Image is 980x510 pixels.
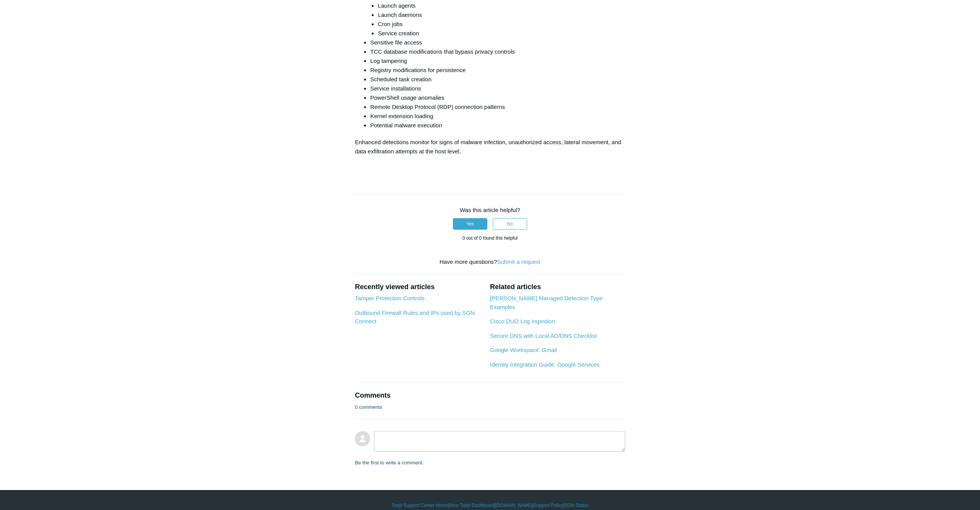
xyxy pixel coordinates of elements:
[370,47,625,56] li: TCC database modifications that bypass privacy controls
[370,102,625,112] li: Remote Desktop Protocol (RDP) connection patterns
[355,282,482,292] h2: Recently viewed articles
[493,218,527,230] button: This article was not helpful
[495,502,532,509] a: [DOMAIN_NAME]
[490,295,603,310] a: [PERSON_NAME] Managed Detection Type Examples
[453,218,487,230] button: This article was helpful
[355,138,625,156] p: Enhanced detections monitor for signs of malware infection, unauthorized access, lateral movement...
[370,93,625,102] li: PowerShell usage anomalies
[462,235,518,241] span: 0 out of 0 found this helpful
[355,459,423,467] p: Be the first to write a comment.
[378,10,625,20] li: Launch daemons
[378,1,625,10] li: Launch agents
[355,295,425,301] a: Tamper Protection Controls
[370,66,625,75] li: Registry modifications for persistence
[449,502,494,509] a: Your Todyl Dashboard
[490,282,625,292] h2: Related articles
[564,502,588,509] a: SGN Status
[370,121,625,130] li: Potential malware execution
[534,502,563,509] a: Support Policy
[497,258,540,265] a: Submit a request
[490,347,557,353] a: Google Workspace: Gmail
[374,431,625,452] textarea: Add your comment
[355,403,382,411] p: 0 comments
[370,75,625,84] li: Scheduled task creation
[355,309,475,325] a: Outbound Firewall Rules and IPs used by SGN Connect
[490,361,599,368] a: Identity Integration Guide: Google Services
[490,318,555,324] a: Cisco DUO Log Ingestion
[490,332,597,339] a: Secure DNS with Local AD/DNS Checklist
[370,38,625,47] li: Sensitive file access
[355,258,625,267] div: Have more questions?
[355,390,625,401] h2: Comments
[370,112,625,121] li: Kernel extension loading
[460,207,520,213] span: Was this article helpful?
[370,56,625,66] li: Log tampering
[392,502,448,509] a: Todyl Support Center Home
[370,84,625,93] li: Service installations
[378,29,625,38] li: Service creation
[268,502,712,509] div: | | | |
[378,20,625,29] li: Cron jobs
